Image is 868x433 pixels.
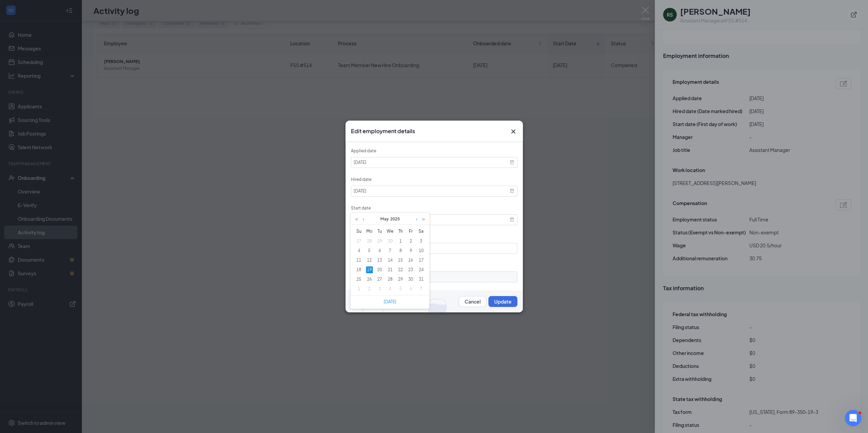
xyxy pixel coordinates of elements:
[407,247,414,254] div: 9
[351,157,517,168] input: Select date
[351,148,376,153] label: Applied date
[418,276,425,283] div: 31
[364,265,374,275] td: 05/19/2025
[364,228,374,234] span: Mo
[414,213,419,225] a: Next month (PageDown)
[355,266,362,273] div: 18
[407,266,414,273] div: 23
[406,226,416,236] th: Fri
[395,246,406,256] td: 05/08/2025
[395,256,406,265] td: 05/15/2025
[406,228,416,234] span: Fr
[386,238,393,245] div: 30
[376,238,383,245] div: 29
[397,285,404,292] div: 5
[384,295,396,308] a: [DATE]
[351,186,517,197] input: Select date
[406,275,416,284] td: 05/30/2025
[418,266,425,273] div: 24
[366,285,373,292] div: 2
[355,238,362,245] div: 27
[385,265,395,275] td: 05/21/2025
[418,238,425,245] div: 3
[366,266,373,273] div: 19
[364,226,374,236] th: Mon
[385,236,395,246] td: 04/30/2025
[351,205,371,211] label: Start date
[366,257,373,264] div: 12
[354,236,364,246] td: 04/27/2025
[376,266,383,273] div: 20
[374,236,385,246] td: 04/29/2025
[354,256,364,265] td: 05/11/2025
[397,257,404,264] div: 15
[374,265,385,275] td: 05/20/2025
[420,213,427,225] a: Next year (Control + right)
[385,256,395,265] td: 05/14/2025
[354,246,364,256] td: 05/04/2025
[351,127,415,135] h3: Edit employment details
[354,226,364,236] th: Sun
[374,256,385,265] td: 05/13/2025
[354,284,364,294] td: 06/01/2025
[406,284,416,294] td: 06/06/2025
[361,213,366,225] a: Previous month (PageUp)
[385,246,395,256] td: 05/07/2025
[406,256,416,265] td: 05/16/2025
[376,257,383,264] div: 13
[416,246,426,256] td: 05/10/2025
[364,284,374,294] td: 06/02/2025
[418,247,425,254] div: 10
[509,127,517,136] button: Close
[355,257,362,264] div: 11
[351,272,517,282] input: Job title
[355,276,362,283] div: 25
[416,265,426,275] td: 05/24/2025
[418,285,425,292] div: 7
[407,257,414,264] div: 16
[351,243,517,254] input: Manager
[385,228,395,234] span: We
[406,265,416,275] td: 05/23/2025
[416,284,426,294] td: 06/07/2025
[407,276,414,283] div: 30
[416,256,426,265] td: 05/17/2025
[395,228,406,234] span: Th
[364,236,374,246] td: 04/28/2025
[459,296,486,307] button: Cancel
[376,276,383,283] div: 27
[406,236,416,246] td: 05/02/2025
[355,285,362,292] div: 1
[395,236,406,246] td: 05/01/2025
[355,247,362,254] div: 4
[374,226,385,236] th: Tue
[366,238,373,245] div: 28
[397,238,404,245] div: 1
[351,214,517,225] input: Select date
[376,285,383,292] div: 3
[354,275,364,284] td: 05/25/2025
[374,228,385,234] span: Tu
[366,276,373,283] div: 26
[374,275,385,284] td: 05/27/2025
[351,177,371,182] label: Hired date
[364,275,374,284] td: 05/26/2025
[395,275,406,284] td: 05/29/2025
[386,276,393,283] div: 28
[416,226,426,236] th: Sat
[374,284,385,294] td: 06/03/2025
[397,266,404,273] div: 22
[386,285,393,292] div: 4
[416,275,426,284] td: 05/31/2025
[385,226,395,236] th: Wed
[366,247,373,254] div: 5
[397,276,404,283] div: 29
[395,265,406,275] td: 05/22/2025
[374,246,385,256] td: 05/06/2025
[354,228,364,234] span: Su
[380,213,389,225] a: May
[364,246,374,256] td: 05/05/2025
[364,256,374,265] td: 05/12/2025
[509,127,517,136] svg: Cross
[386,247,393,254] div: 7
